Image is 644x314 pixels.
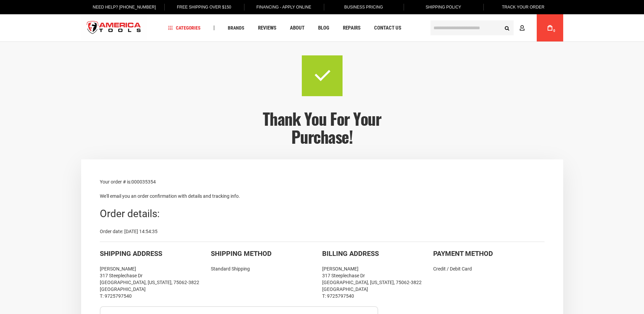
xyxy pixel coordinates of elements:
[501,21,514,34] button: Search
[433,249,545,259] div: Payment Method
[228,25,244,30] span: Brands
[165,23,204,33] a: Categories
[81,15,147,41] a: store logo
[374,25,401,31] span: Contact Us
[315,23,332,33] a: Blog
[340,23,364,33] a: Repairs
[287,23,308,33] a: About
[81,15,147,41] img: America Tools
[553,29,555,33] span: 0
[426,5,461,10] span: Shipping Policy
[343,25,361,31] span: Repairs
[100,192,545,200] p: We'll email you an order confirmation with details and tracking info.
[544,14,556,41] a: 0
[255,23,279,33] a: Reviews
[168,25,201,30] span: Categories
[371,23,404,33] a: Contact Us
[258,25,276,31] span: Reviews
[318,25,329,31] span: Blog
[322,249,434,259] div: Billing Address
[225,23,247,33] a: Brands
[290,25,305,31] span: About
[100,265,211,299] div: [PERSON_NAME] 317 Steeplechase Dr [GEOGRAPHIC_DATA], [US_STATE], 75062-3822 [GEOGRAPHIC_DATA] T: ...
[322,265,434,299] div: [PERSON_NAME] 317 Steeplechase Dr [GEOGRAPHIC_DATA], [US_STATE], 75062-3822 [GEOGRAPHIC_DATA] T: ...
[211,249,322,259] div: Shipping Method
[131,179,156,185] span: 000035354
[100,228,545,235] div: Order date: [DATE] 14:54:35
[211,265,322,272] div: Standard Shipping
[100,207,545,221] div: Order details:
[433,265,545,272] div: Credit / Debit Card
[100,249,211,259] div: Shipping Address
[100,178,545,186] p: Your order # is:
[263,106,381,149] span: Thank you for your purchase!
